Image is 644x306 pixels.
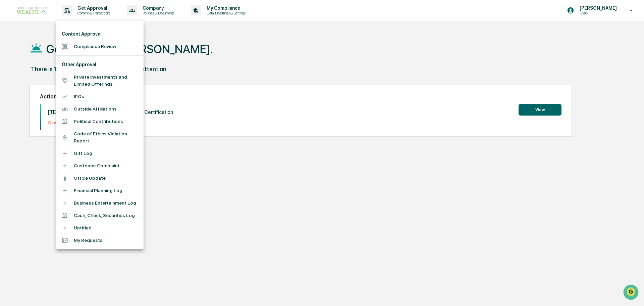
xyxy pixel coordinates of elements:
[623,284,641,302] iframe: Open customer support
[56,115,144,128] li: Political Contributions
[56,160,144,172] li: Customer Complaint
[23,58,85,63] div: We're available if you need us!
[49,85,54,91] div: 🗄️
[46,82,86,94] a: 🗄️Attestations
[7,98,12,103] div: 🔎
[23,51,110,58] div: Start new chat
[56,58,144,71] li: Other Approval
[114,53,122,61] button: Start new chat
[56,197,144,209] li: Business Entertainment Log
[56,40,144,53] li: Compliance Review
[13,97,42,104] span: Data Lookup
[4,95,45,107] a: 🔎Data Lookup
[56,172,144,184] li: Office Update
[4,82,46,94] a: 🖐️Preclearance
[7,85,12,91] div: 🖐️
[56,234,144,247] li: My Requests
[56,128,144,147] li: Code of Ethics Violation Report
[56,209,144,222] li: Cash, Check, Securities Log
[47,114,81,119] a: Powered byPylon
[7,14,122,25] p: How can we help?
[56,222,144,234] li: Untitled
[56,71,144,90] li: Private Investments and Limited Offerings
[56,90,144,103] li: IPOs
[56,147,144,160] li: Gift Log
[55,85,83,91] span: Attestations
[56,103,144,115] li: Outside Affiliations
[56,184,144,197] li: Financial Planning Log
[67,114,81,119] span: Pylon
[13,85,43,91] span: Preclearance
[56,28,144,40] li: Content Approval
[7,51,19,63] img: 1746055101610-c473b297-6a78-478c-a979-82029cc54cd1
